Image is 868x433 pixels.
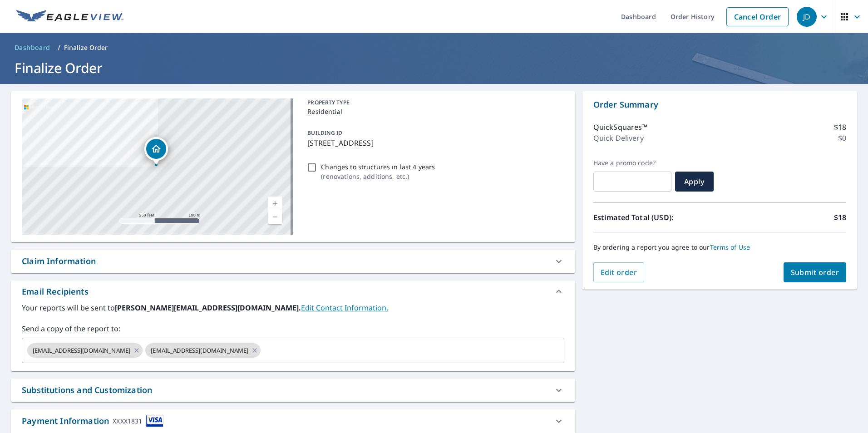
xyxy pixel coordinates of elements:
p: BUILDING ID [307,129,342,137]
div: [EMAIL_ADDRESS][DOMAIN_NAME] [27,343,143,358]
div: Substitutions and Customization [22,384,152,396]
span: Dashboard [15,43,50,52]
p: PROPERTY TYPE [307,98,560,107]
p: $0 [838,133,846,143]
span: Apply [682,177,706,187]
p: Finalize Order [64,43,108,52]
p: [STREET_ADDRESS] [307,138,560,148]
label: Have a promo code? [593,159,671,167]
p: QuickSquares™ [593,122,648,133]
a: Current Level 17, Zoom In [268,197,282,210]
p: Quick Delivery [593,133,644,143]
button: Submit order [784,262,847,282]
p: Estimated Total (USD): [593,212,720,223]
div: Payment Information [22,415,163,427]
nav: breadcrumb [11,40,857,55]
p: $18 [834,122,846,133]
span: [EMAIL_ADDRESS][DOMAIN_NAME] [145,346,254,355]
h1: Finalize Order [11,59,857,77]
div: Claim Information [22,255,96,267]
p: Order Summary [593,98,846,111]
div: XXXX1831 [113,415,142,427]
a: EditContactInfo [301,303,388,313]
div: JD [797,7,817,27]
div: [EMAIL_ADDRESS][DOMAIN_NAME] [145,343,261,358]
a: Current Level 17, Zoom Out [268,210,282,224]
b: [PERSON_NAME][EMAIL_ADDRESS][DOMAIN_NAME]. [115,303,301,313]
button: Apply [675,172,714,192]
div: Claim Information [11,250,575,273]
img: cardImage [146,415,163,427]
span: Submit order [791,267,839,277]
li: / [58,42,60,53]
span: Edit order [601,267,637,277]
div: Dropped pin, building 1, Residential property, 5233 Woodglen Ln Fort Worth, TX 76126 [144,137,168,165]
p: Changes to structures in last 4 years [321,162,435,172]
div: Email Recipients [11,280,575,302]
p: ( renovations, additions, etc. ) [321,172,435,181]
a: Terms of Use [710,243,750,251]
img: EV Logo [16,10,123,24]
a: Cancel Order [726,7,789,26]
div: Payment InformationXXXX1831cardImage [11,409,575,433]
a: Dashboard [11,40,54,55]
div: Substitutions and Customization [11,379,575,402]
p: $18 [834,212,846,223]
label: Your reports will be sent to [22,302,564,313]
button: Edit order [593,262,645,282]
div: Email Recipients [22,285,89,298]
p: By ordering a report you agree to our [593,243,846,251]
span: [EMAIL_ADDRESS][DOMAIN_NAME] [27,346,136,355]
label: Send a copy of the report to: [22,323,564,334]
p: Residential [307,107,560,116]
